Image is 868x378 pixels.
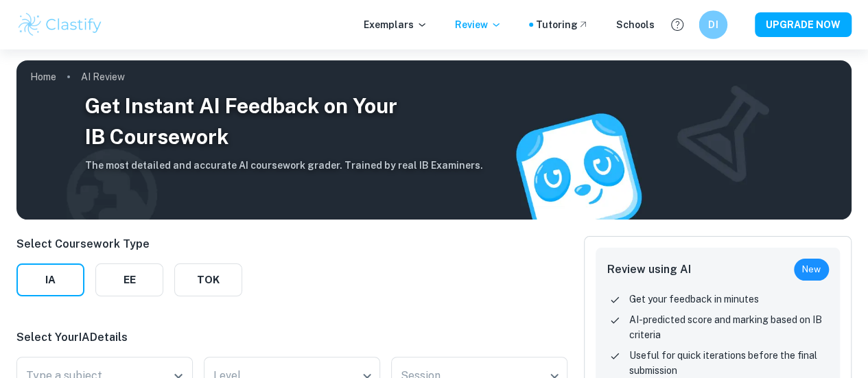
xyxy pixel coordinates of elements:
span: New [794,263,829,276]
p: Review [455,17,502,32]
a: Home [30,67,56,86]
button: TOK [174,263,242,296]
button: DI [699,10,727,39]
button: UPGRADE NOW [755,12,852,37]
p: AI-predicted score and marking based on IB criteria [629,312,829,342]
p: Exemplars [364,17,427,32]
button: EE [95,263,163,296]
button: Help and Feedback [666,13,689,36]
h6: DI [705,17,721,33]
p: Get your feedback in minutes [629,292,758,307]
button: IA [16,263,84,296]
h3: Get Instant AI Feedback on Your IB Coursework [85,91,483,152]
h6: Review using AI [607,261,690,278]
p: Select Coursework Type [16,236,242,252]
a: Tutoring [536,17,589,32]
img: Clastify logo [16,11,104,38]
p: AI Review [81,69,125,84]
img: AI Review Cover [16,60,852,220]
p: Select Your IA Details [16,329,567,346]
a: Schools [616,17,655,32]
h6: The most detailed and accurate AI coursework grader. Trained by real IB Examiners. [85,158,483,173]
p: Useful for quick iterations before the final submission [629,348,829,378]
